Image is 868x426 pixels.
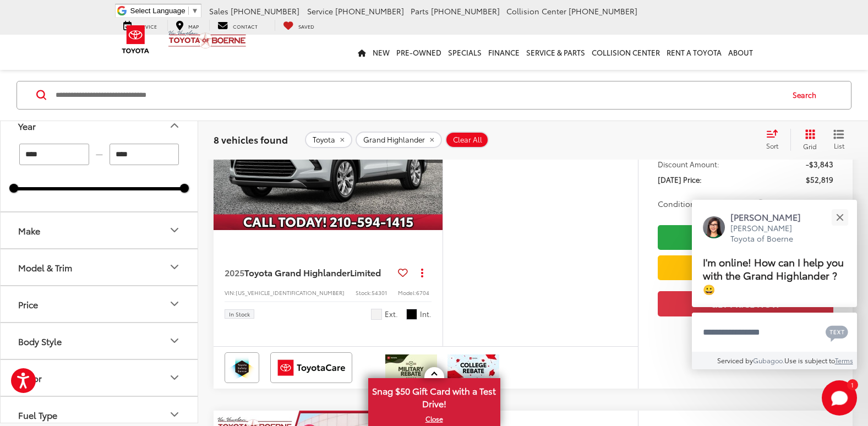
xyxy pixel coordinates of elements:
input: maximum [110,144,179,165]
a: Check Availability [658,225,833,250]
button: Chat with SMS [822,320,851,345]
span: Grand Highlander [363,135,425,144]
div: Make [168,223,181,237]
span: 1 [851,382,854,387]
span: In Stock [229,312,250,317]
button: MakeMake [1,212,199,248]
button: Get Price Now [658,291,833,316]
span: [DATE] Price: [658,174,702,185]
span: Sort [766,141,778,150]
span: Select Language [130,7,185,15]
a: Service & Parts: Opens in a new tab [523,35,588,70]
a: Pre-Owned [393,35,445,70]
a: Finance [485,35,523,70]
a: Contact [209,20,266,31]
button: Conditional Toyota Offers [658,198,769,209]
div: Close[PERSON_NAME][PERSON_NAME] Toyota of BoerneI'm online! How can I help you with the Grand Hig... [692,200,857,369]
span: Toyota [313,135,335,144]
span: Sales [209,6,228,17]
button: Body StyleBody Style [1,323,199,359]
span: Serviced by [717,356,753,365]
a: Gubagoo. [753,356,784,365]
div: Year [168,119,181,132]
p: [PERSON_NAME] Toyota of Boerne [730,223,812,244]
span: [PHONE_NUMBER] [335,6,404,17]
span: -$3,843 [806,159,833,170]
svg: Start Chat [822,380,857,416]
span: [US_VEHICLE_IDENTIFICATION_NUMBER] [236,288,345,297]
div: Body Style [18,336,62,346]
img: /static/brand-toyota/National_Assets/toyota-college-grad.jpeg?height=48 [447,354,499,381]
span: Int. [420,309,432,319]
span: [PHONE_NUMBER] [569,6,637,17]
img: ToyotaCare Vic Vaughan Toyota of Boerne Boerne TX [272,354,350,381]
a: New [369,35,393,70]
span: Stock: [356,288,372,297]
a: Value Your Trade [658,255,833,280]
button: PricePrice [1,286,199,322]
span: 8 vehicles found [214,133,288,146]
div: Year [18,121,36,131]
button: Close [828,205,851,229]
span: — [92,150,106,159]
span: 2025 [225,266,244,278]
a: Map [167,20,207,31]
div: Fuel Type [18,409,57,420]
a: Specials [445,35,485,70]
span: Clear All [453,135,482,144]
span: Toyota Grand Highlander [244,266,350,278]
input: Search by Make, Model, or Keyword [54,82,782,108]
a: Rent a Toyota [663,35,725,70]
a: Collision Center [588,35,663,70]
textarea: Type your message [692,313,857,352]
span: ​ [188,7,189,15]
button: ColorColor [1,360,199,396]
span: Model: [398,288,416,297]
span: 6704 [416,288,429,297]
span: ▼ [192,7,199,15]
span: 54301 [372,288,387,297]
a: Terms [835,356,853,365]
img: /static/brand-toyota/National_Assets/toyota-military-rebate.jpeg?height=48 [385,354,437,381]
span: VIN: [225,288,236,297]
a: Select Language​ [130,7,199,15]
span: Grid [803,141,817,151]
svg: Text [826,324,848,342]
span: I'm online! How can I help you with the Grand Highlander ? 😀 [703,255,844,297]
button: Clear All [445,132,489,148]
span: Saved [298,23,314,30]
div: Color [168,371,181,384]
button: Toggle Chat Window [822,380,857,416]
span: Service [307,6,333,17]
button: Actions [412,263,432,282]
span: [PHONE_NUMBER] [431,6,500,17]
p: [PERSON_NAME] [730,211,812,223]
button: remove Grand%20Highlander [356,132,442,148]
a: Home [354,35,369,70]
img: Toyota [115,21,156,57]
button: Model & TrimModel & Trim [1,249,199,285]
button: Search [782,81,832,109]
span: Parts [411,6,429,17]
span: Collision Center [506,6,566,17]
a: About [725,35,756,70]
img: Toyota Safety Sense Vic Vaughan Toyota of Boerne Boerne TX [227,354,257,381]
button: List View [825,129,853,151]
a: My Saved Vehicles [275,20,323,31]
span: $52,819 [806,174,833,185]
div: Make [18,225,40,236]
span: Discount Amount: [658,159,719,170]
a: Service [115,20,165,31]
div: Price [18,299,38,309]
span: [PHONE_NUMBER] [231,6,299,17]
span: Wind Chill Pearl [371,309,382,320]
span: List [833,141,844,150]
div: Price [168,297,181,310]
span: Use is subject to [784,356,835,365]
a: 2025Toyota Grand HighlanderLimited [225,266,394,278]
div: Fuel Type [168,408,181,421]
span: Ext. [385,309,398,319]
button: remove Toyota [305,132,352,148]
button: YearYear [1,108,199,144]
